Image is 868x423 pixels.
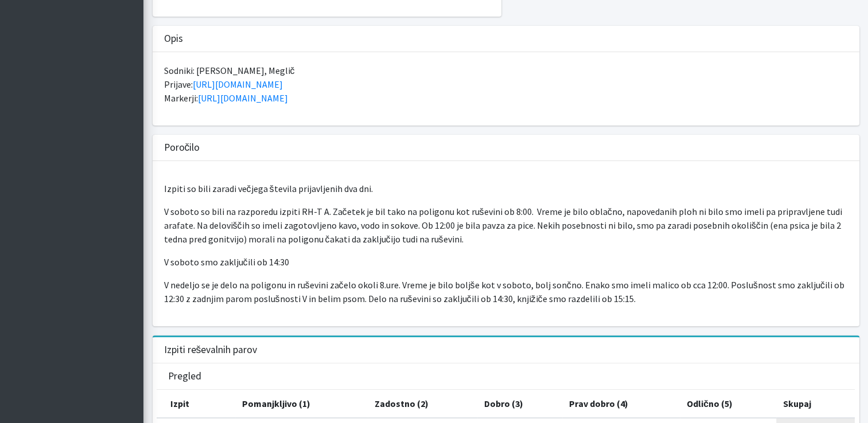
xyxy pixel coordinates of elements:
[164,205,848,246] p: V soboto so bili na razporedu izpiti RH-T A. Začetek je bil tako na poligonu kot ruševini ob 8:00...
[164,64,848,105] p: Sodniki: [PERSON_NAME], Meglič Prijave: Markerji:
[168,370,201,382] h3: Pregled
[776,390,855,418] th: Skupaj
[164,344,258,356] h3: Izpiti reševalnih parov
[164,278,848,305] p: V nedeljo se je delo na poligonu in ruševini začelo okoli 8.ure. Vreme je bilo boljše kot v sobot...
[164,182,848,195] p: Izpiti so bili zaradi večjega števila prijavljenih dva dni.
[680,390,776,418] th: Odlično (5)
[477,390,563,418] th: Dobro (3)
[164,255,848,269] p: V soboto smo zaključili ob 14:30
[562,390,680,418] th: Prav dobro (4)
[235,390,368,418] th: Pomanjkljivo (1)
[368,390,477,418] th: Zadostno (2)
[157,390,235,418] th: Izpit
[193,79,283,90] a: [URL][DOMAIN_NAME]
[164,33,183,45] h3: Opis
[164,142,200,154] h3: Poročilo
[198,92,288,104] a: [URL][DOMAIN_NAME]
